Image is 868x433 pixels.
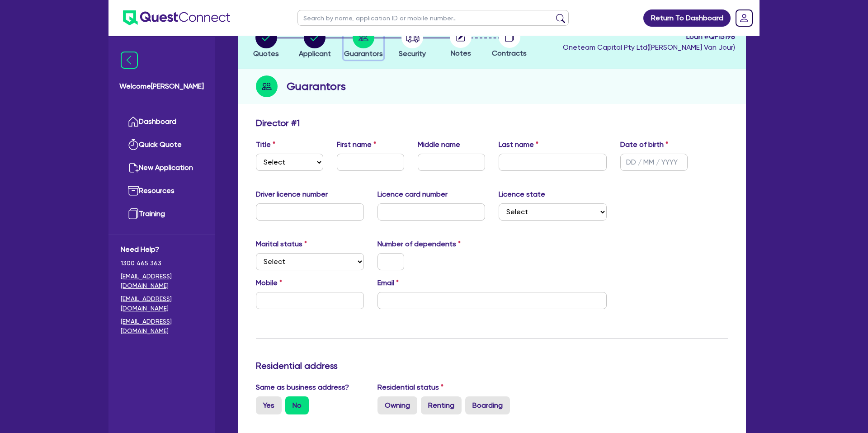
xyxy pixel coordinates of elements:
[337,139,376,150] label: First name
[732,6,756,30] a: Dropdown toggle
[256,75,278,97] img: step-icon
[297,10,569,26] input: Search by name, application ID or mobile number...
[377,239,461,249] label: Number of dependents
[256,278,282,288] label: Mobile
[377,382,443,393] label: Residential status
[123,10,230,25] img: quest-connect-logo-blue
[256,396,282,414] label: Yes
[121,156,203,179] a: New Application
[620,154,688,171] input: DD / MM / YYYY
[287,78,346,94] h2: Guarantors
[121,110,203,133] a: Dashboard
[128,162,139,173] img: new-application
[418,139,460,150] label: Middle name
[253,49,279,58] span: Quotes
[492,49,527,57] span: Contracts
[563,31,735,42] span: Loan # QF15198
[256,139,275,150] label: Title
[121,133,203,156] a: Quick Quote
[499,189,545,200] label: Licence state
[253,26,279,60] button: Quotes
[256,382,349,393] label: Same as business address?
[121,202,203,226] a: Training
[121,52,138,69] img: icon-menu-close
[299,49,331,58] span: Applicant
[377,189,448,200] label: Licence card number
[499,139,538,150] label: Last name
[128,139,139,150] img: quick-quote
[121,294,203,313] a: [EMAIL_ADDRESS][DOMAIN_NAME]
[620,139,668,150] label: Date of birth
[285,396,309,414] label: No
[344,49,383,58] span: Guarantors
[128,185,139,196] img: resources
[643,9,731,27] a: Return To Dashboard
[399,49,426,58] span: Security
[421,396,462,414] label: Renting
[119,81,204,92] span: Welcome [PERSON_NAME]
[121,179,203,202] a: Resources
[344,26,383,60] button: Guarantors
[121,244,203,255] span: Need Help?
[563,43,735,52] span: Oneteam Capital Pty Ltd ( [PERSON_NAME] Van Jour )
[377,396,417,414] label: Owning
[256,239,307,249] label: Marital status
[256,189,328,200] label: Driver licence number
[128,208,139,219] img: training
[451,49,471,57] span: Notes
[377,278,399,288] label: Email
[256,360,728,371] h3: Residential address
[298,26,331,60] button: Applicant
[121,259,203,268] span: 1300 465 363
[121,272,203,291] a: [EMAIL_ADDRESS][DOMAIN_NAME]
[121,317,203,336] a: [EMAIL_ADDRESS][DOMAIN_NAME]
[256,118,300,128] h3: Director # 1
[398,26,426,60] button: Security
[465,396,510,414] label: Boarding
